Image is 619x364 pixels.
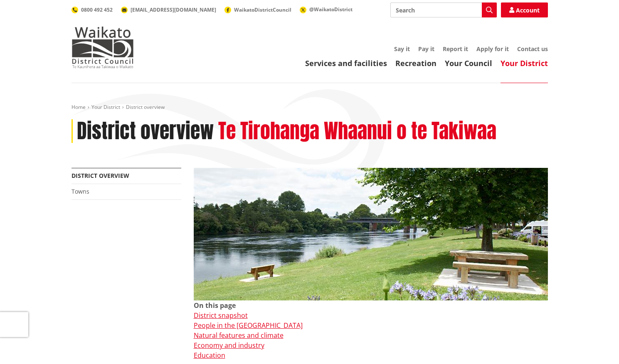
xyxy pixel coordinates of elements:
img: Waikato District Council - Te Kaunihera aa Takiwaa o Waikato [72,27,134,68]
a: Recreation [395,58,437,68]
a: Your District [91,103,120,111]
a: District overview [72,172,129,180]
a: @WaikatoDistrict [300,6,353,13]
span: 0800 492 452 [81,6,113,13]
h2: Te Tirohanga Whaanui o te Takiwaa [218,119,496,143]
span: WaikatoDistrictCouncil [234,6,291,13]
a: Services and facilities [305,58,387,68]
strong: On this page [194,301,236,310]
a: Contact us [517,45,548,53]
h1: District overview [77,119,214,143]
a: Say it [394,45,410,53]
a: 0800 492 452 [72,6,113,13]
a: Home [72,103,86,111]
a: District snapshot [194,311,248,320]
a: Pay it [418,45,434,53]
a: Your District [501,58,548,68]
nav: breadcrumb [72,104,548,111]
a: [EMAIL_ADDRESS][DOMAIN_NAME] [121,6,216,13]
input: Search input [390,2,497,17]
span: District overview [126,103,165,111]
img: Ngaruawahia 0015 [194,168,548,300]
a: Apply for it [476,45,509,53]
a: Economy and industry [194,341,264,350]
a: Education [194,351,225,360]
a: WaikatoDistrictCouncil [224,6,291,13]
a: Towns [72,187,89,195]
a: Report it [443,45,468,53]
span: [EMAIL_ADDRESS][DOMAIN_NAME] [131,6,216,13]
a: Natural features and climate [194,331,284,340]
a: Account [501,2,548,17]
span: @WaikatoDistrict [309,6,353,13]
a: Your Council [445,58,492,68]
a: People in the [GEOGRAPHIC_DATA] [194,321,303,330]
